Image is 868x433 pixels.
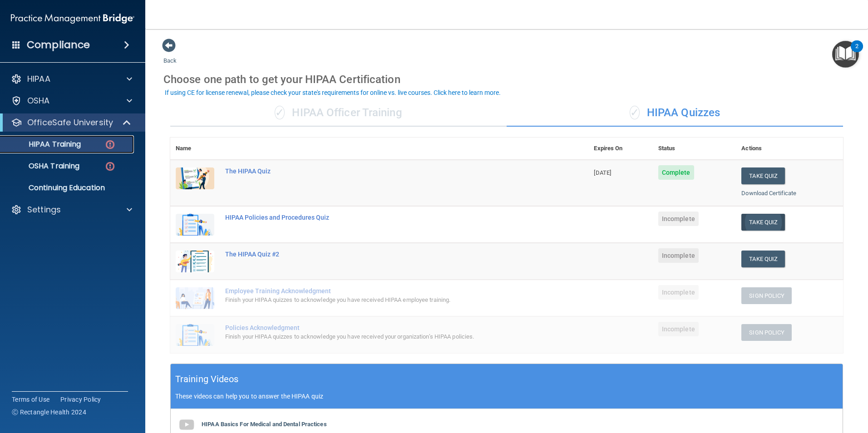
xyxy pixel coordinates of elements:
[60,395,101,404] a: Privacy Policy
[202,421,327,428] b: HIPAA Basics For Medical and Dental Practices
[175,371,239,387] h5: Training Videos
[6,140,81,149] p: HIPAA Training
[27,39,90,51] h4: Compliance
[12,395,49,404] a: Terms of Use
[653,138,736,160] th: Status
[225,214,543,221] div: HIPAA Policies and Procedures Quiz
[594,169,611,176] span: [DATE]
[832,41,859,68] button: Open Resource Center, 2 new notifications
[165,89,501,96] div: If using CE for license renewal, please check your state's requirements for online vs. live cours...
[11,204,132,215] a: Settings
[11,117,132,128] a: OfficeSafe University
[104,139,116,150] img: danger-circle.6113f641.png
[275,106,285,119] span: ✓
[27,204,61,215] p: Settings
[658,212,699,226] span: Incomplete
[658,322,699,336] span: Incomplete
[11,74,132,84] a: HIPAA
[225,331,543,342] div: Finish your HIPAA quizzes to acknowledge you have received your organization’s HIPAA policies.
[588,138,652,160] th: Expires On
[175,393,838,400] p: These videos can help you to answer the HIPAA quiz
[11,95,132,106] a: OSHA
[741,324,792,341] button: Sign Policy
[104,161,116,172] img: danger-circle.6113f641.png
[12,408,86,417] span: Ⓒ Rectangle Health 2024
[741,251,785,267] button: Take Quiz
[823,370,857,405] iframe: Drift Widget Chat Controller
[163,88,502,97] button: If using CE for license renewal, please check your state's requirements for online vs. live cours...
[736,138,843,160] th: Actions
[741,214,785,231] button: Take Quiz
[170,99,507,127] div: HIPAA Officer Training
[225,251,543,258] div: The HIPAA Quiz #2
[225,167,543,175] div: The HIPAA Quiz
[658,248,699,263] span: Incomplete
[163,46,177,64] a: Back
[27,117,113,128] p: OfficeSafe University
[170,138,220,160] th: Name
[658,285,699,300] span: Incomplete
[11,10,134,28] img: PMB logo
[27,74,50,84] p: HIPAA
[741,167,785,184] button: Take Quiz
[225,324,543,331] div: Policies Acknowledgment
[6,183,130,192] p: Continuing Education
[163,66,850,93] div: Choose one path to get your HIPAA Certification
[6,162,79,171] p: OSHA Training
[741,287,792,304] button: Sign Policy
[855,46,858,58] div: 2
[630,106,640,119] span: ✓
[225,287,543,295] div: Employee Training Acknowledgment
[225,295,543,305] div: Finish your HIPAA quizzes to acknowledge you have received HIPAA employee training.
[27,95,50,106] p: OSHA
[741,190,796,197] a: Download Certificate
[507,99,843,127] div: HIPAA Quizzes
[658,165,694,180] span: Complete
